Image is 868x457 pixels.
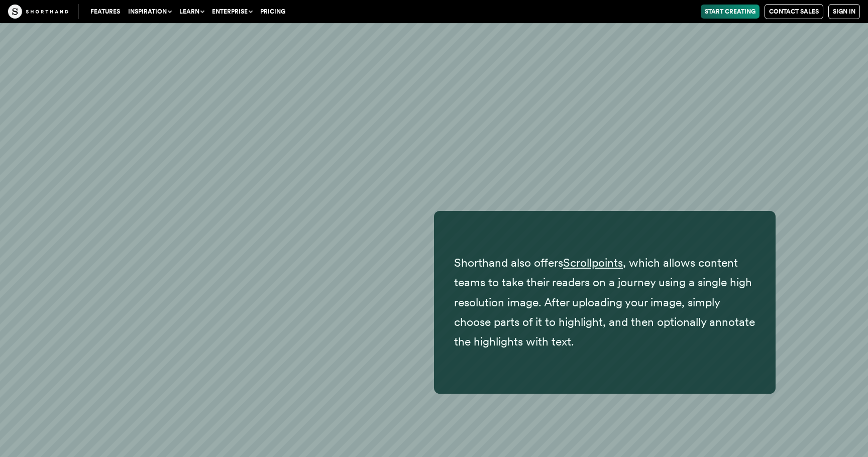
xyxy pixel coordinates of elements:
img: The Craft [8,5,68,19]
a: Features [86,5,124,19]
button: Enterprise [208,5,256,19]
button: Learn [175,5,208,19]
span: Shorthand also offers [454,256,563,270]
a: Scrollpoints [563,256,623,270]
span: , which allows content teams to take their readers on a journey using a single high resolution im... [454,256,755,348]
a: Start Creating [701,5,759,19]
a: Pricing [256,5,289,19]
a: Contact Sales [765,4,823,19]
button: Inspiration [124,5,175,19]
a: Sign in [828,4,860,19]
